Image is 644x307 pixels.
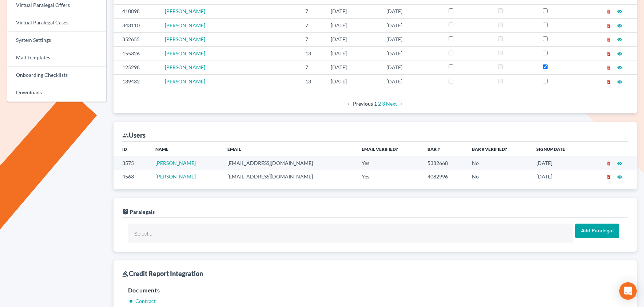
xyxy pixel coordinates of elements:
[606,160,611,166] a: delete_forever
[222,142,356,156] th: Email
[617,65,622,70] i: visibility
[114,4,159,18] td: 410898
[128,286,622,295] h5: Documents
[150,142,222,156] th: Name
[165,50,205,56] a: [PERSON_NAME]
[422,170,466,184] td: 4082996
[606,36,611,42] a: delete_forever
[114,74,159,88] td: 139432
[165,36,205,42] a: [PERSON_NAME]
[382,101,385,107] a: Page 3
[299,4,325,18] td: 7
[7,49,106,67] a: Mail Templates
[606,8,611,14] a: delete_forever
[114,60,159,74] td: 125298
[617,64,622,70] a: visibility
[381,46,443,60] td: [DATE]
[114,32,159,46] td: 352655
[114,170,150,184] td: 4563
[222,156,356,170] td: [EMAIL_ADDRESS][DOMAIN_NAME]
[165,22,205,28] a: [PERSON_NAME]
[128,100,622,107] div: Pagination
[617,79,622,84] i: visibility
[325,19,381,32] td: [DATE]
[466,142,530,156] th: Bar # Verified?
[122,269,203,278] div: Credit Report Integration
[617,8,622,14] a: visibility
[606,161,611,166] i: delete_forever
[122,271,129,277] i: gavel
[617,174,622,180] i: visibility
[617,23,622,28] i: visibility
[466,156,530,170] td: No
[299,32,325,46] td: 7
[617,9,622,14] i: visibility
[530,142,587,156] th: Signup Date
[606,22,611,28] a: delete_forever
[7,14,106,32] a: Virtual Paralegal Cases
[356,170,422,184] td: Yes
[299,74,325,88] td: 13
[325,32,381,46] td: [DATE]
[619,282,637,300] div: Open Intercom Messenger
[606,174,611,180] i: delete_forever
[122,132,129,139] i: group
[617,37,622,42] i: visibility
[135,298,156,304] a: Contract
[299,60,325,74] td: 7
[114,156,150,170] td: 3575
[606,50,611,56] a: delete_forever
[130,209,155,215] span: Paralegals
[606,78,611,84] a: delete_forever
[7,67,106,84] a: Onboarding Checklists
[7,32,106,49] a: System Settings
[606,173,611,180] a: delete_forever
[165,8,205,14] span: [PERSON_NAME]
[378,101,381,107] a: Page 2
[617,22,622,28] a: visibility
[575,224,619,238] input: Add Paralegal
[606,65,611,70] i: delete_forever
[299,46,325,60] td: 13
[122,131,146,139] div: Users
[122,208,129,215] i: live_help
[606,37,611,42] i: delete_forever
[381,60,443,74] td: [DATE]
[386,101,403,107] a: Next page
[466,170,530,184] td: No
[606,64,611,70] a: delete_forever
[299,19,325,32] td: 7
[325,60,381,74] td: [DATE]
[422,142,466,156] th: Bar #
[422,156,466,170] td: 5382668
[530,156,587,170] td: [DATE]
[617,160,622,166] a: visibility
[530,170,587,184] td: [DATE]
[617,78,622,84] a: visibility
[381,32,443,46] td: [DATE]
[114,46,159,60] td: 155326
[114,19,159,32] td: 343110
[325,46,381,60] td: [DATE]
[381,19,443,32] td: [DATE]
[165,78,205,84] a: [PERSON_NAME]
[7,84,106,102] a: Downloads
[114,142,150,156] th: ID
[155,173,196,180] a: [PERSON_NAME]
[155,160,196,166] a: [PERSON_NAME]
[617,50,622,56] a: visibility
[381,74,443,88] td: [DATE]
[165,64,205,70] a: [PERSON_NAME]
[606,23,611,28] i: delete_forever
[325,74,381,88] td: [DATE]
[374,101,377,107] em: Page 1
[617,161,622,166] i: visibility
[356,156,422,170] td: Yes
[606,79,611,84] i: delete_forever
[606,9,611,14] i: delete_forever
[606,51,611,56] i: delete_forever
